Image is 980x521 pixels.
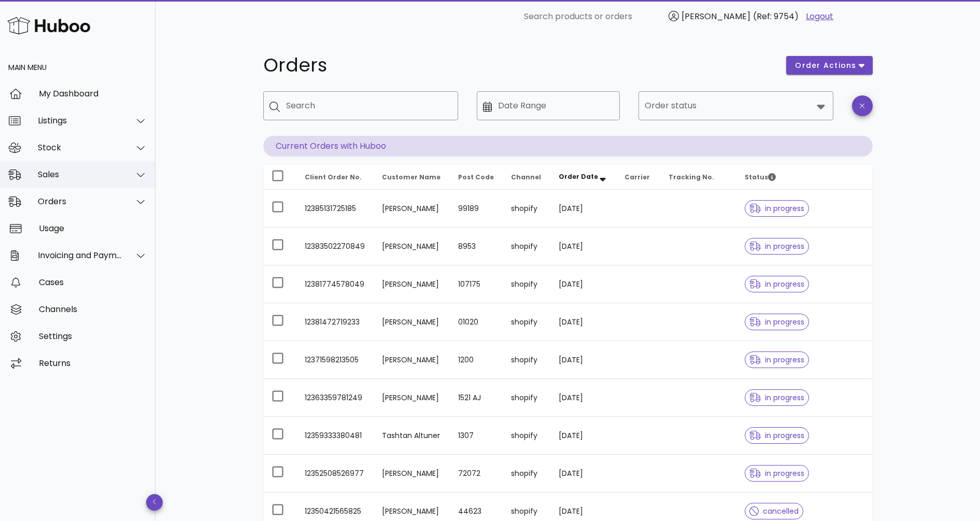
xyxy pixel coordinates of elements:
td: 1307 [450,417,503,455]
td: 12383502270849 [296,228,374,265]
td: 1200 [450,341,503,379]
div: Order status [638,91,833,120]
td: [PERSON_NAME] [374,341,450,379]
button: order actions [786,56,872,75]
h1: Orders [263,56,774,75]
span: Channel [511,173,541,181]
td: [PERSON_NAME] [374,265,450,303]
td: 99189 [450,190,503,228]
span: in progress [749,394,804,401]
td: 01020 [450,303,503,341]
div: Channels [39,304,147,314]
span: Carrier [624,173,650,181]
td: shopify [503,265,550,303]
td: [DATE] [550,303,617,341]
p: Current Orders with Huboo [263,136,873,157]
div: My Dashboard [39,89,147,98]
span: Order Date [559,172,598,181]
td: shopify [503,341,550,379]
div: Orders [38,196,122,206]
td: [DATE] [550,379,617,417]
td: shopify [503,379,550,417]
div: Usage [39,223,147,233]
a: Logout [806,10,833,23]
div: Returns [39,358,147,368]
span: Tracking No. [669,173,714,181]
td: 12381774578049 [296,265,374,303]
span: Post Code [458,173,494,181]
span: Customer Name [382,173,441,181]
td: 72072 [450,455,503,492]
td: shopify [503,190,550,228]
td: [DATE] [550,455,617,492]
td: shopify [503,228,550,265]
td: 12363359781249 [296,379,374,417]
td: 8953 [450,228,503,265]
div: Stock [38,143,122,152]
span: [PERSON_NAME] [681,10,750,22]
td: 12385131725185 [296,190,374,228]
span: in progress [749,318,804,326]
div: Cases [39,277,147,287]
td: [PERSON_NAME] [374,190,450,228]
td: [DATE] [550,265,617,303]
span: (Ref: 9754) [753,10,799,22]
td: 12359333380481 [296,417,374,455]
td: Tashtan Altuner [374,417,450,455]
th: Post Code [450,165,503,190]
td: [PERSON_NAME] [374,455,450,492]
div: Invoicing and Payments [38,250,122,260]
span: in progress [749,432,804,439]
td: shopify [503,417,550,455]
th: Carrier [616,165,660,190]
td: 12371598213505 [296,341,374,379]
th: Client Order No. [296,165,374,190]
span: in progress [749,356,804,363]
td: 1521 AJ [450,379,503,417]
td: 12352508526977 [296,455,374,492]
td: [PERSON_NAME] [374,379,450,417]
td: [PERSON_NAME] [374,228,450,265]
span: in progress [749,205,804,212]
td: [DATE] [550,190,617,228]
span: in progress [749,280,804,288]
div: Listings [38,116,122,125]
span: Client Order No. [305,173,362,181]
td: [DATE] [550,341,617,379]
img: Huboo Logo [7,15,90,37]
div: Settings [39,331,147,341]
td: [PERSON_NAME] [374,303,450,341]
span: order actions [794,60,857,71]
th: Tracking No. [660,165,736,190]
span: in progress [749,243,804,250]
th: Channel [503,165,550,190]
td: shopify [503,303,550,341]
td: shopify [503,455,550,492]
span: in progress [749,470,804,477]
td: 12381472719233 [296,303,374,341]
td: 107175 [450,265,503,303]
td: [DATE] [550,228,617,265]
td: [DATE] [550,417,617,455]
div: Sales [38,170,122,179]
span: cancelled [749,508,799,515]
th: Status [736,165,873,190]
th: Order Date: Sorted descending. Activate to remove sorting. [550,165,617,190]
span: Status [745,173,776,181]
th: Customer Name [374,165,450,190]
